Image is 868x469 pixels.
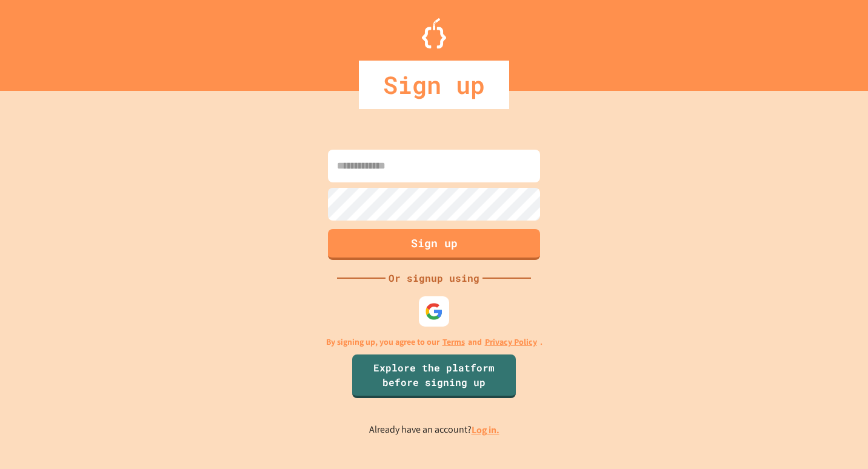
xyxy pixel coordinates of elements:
[352,354,516,398] a: Explore the platform before signing up
[472,424,499,436] a: Log in.
[386,271,482,285] div: Or signup using
[328,229,540,260] button: Sign up
[485,336,537,348] a: Privacy Policy
[422,18,446,48] img: Logo.svg
[425,302,443,321] img: google-icon.svg
[359,61,509,109] div: Sign up
[326,336,542,348] p: By signing up, you agree to our and .
[442,336,465,348] a: Terms
[369,422,499,437] p: Already have an account?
